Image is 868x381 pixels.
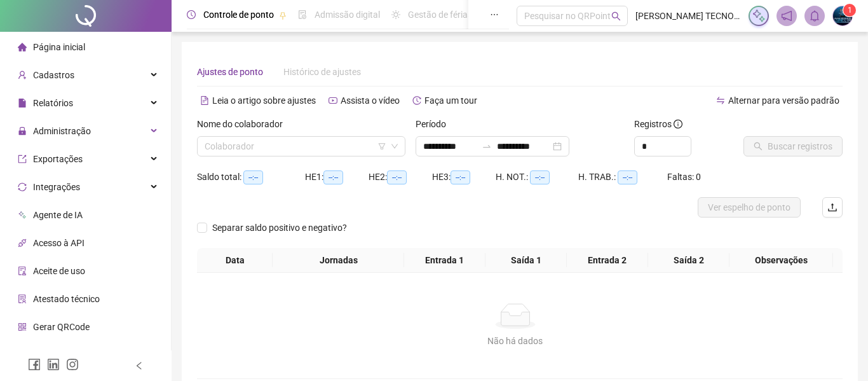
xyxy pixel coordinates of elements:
[698,197,801,218] button: Ver espelho de ponto
[781,10,792,22] span: notification
[416,117,454,131] label: Período
[33,294,100,304] span: Atestado técnico
[848,6,852,15] span: 1
[735,253,828,267] span: Observações
[369,170,432,184] div: HE 2:
[200,96,209,105] span: file-text
[843,4,856,17] sup: Atualize o seu contato no menu Meus Dados
[212,95,316,106] span: Leia o artigo sobre ajustes
[635,9,741,23] span: [PERSON_NAME] TECNOLOGIA E COMÉRCIO EIRRELLI
[667,172,701,182] span: Faltas: 0
[33,98,73,108] span: Relatórios
[530,170,550,184] span: --:--
[18,239,27,247] span: api
[674,120,682,128] span: info-circle
[33,238,85,248] span: Acesso à API
[315,10,380,20] span: Admissão digital
[207,221,352,235] span: Separar saldo positivo e negativo?
[827,202,837,212] span: upload
[716,96,725,105] span: swap
[578,170,667,184] div: H. TRAB.:
[197,170,305,184] div: Saldo total:
[66,358,79,371] span: instagram
[323,170,343,184] span: --:--
[47,358,60,371] span: linkedin
[18,99,27,107] span: file
[33,210,83,220] span: Agente de IA
[33,266,85,276] span: Aceite de uso
[341,95,400,106] span: Assista o vídeo
[18,183,27,191] span: sync
[212,334,818,348] div: Não há dados
[432,170,496,184] div: HE 3:
[728,95,839,106] span: Alternar para versão padrão
[197,248,273,273] th: Data
[387,170,407,184] span: --:--
[33,154,83,164] span: Exportações
[298,10,307,19] span: file-done
[833,6,852,25] img: 8920
[18,155,27,163] span: export
[33,42,85,52] span: Página inicial
[485,248,567,273] th: Saída 1
[135,361,144,370] span: left
[18,267,27,275] span: audit
[18,71,27,80] span: user-add
[187,10,196,19] span: clock-circle
[404,248,485,273] th: Entrada 1
[18,294,27,303] span: solution
[378,142,386,150] span: filter
[305,170,369,184] div: HE 1:
[329,96,337,105] span: youtube
[496,170,578,184] div: H. NOT.:
[18,127,27,135] span: lock
[28,358,41,371] span: facebook
[408,10,472,20] span: Gestão de férias
[809,10,820,22] span: bell
[33,70,74,80] span: Cadastros
[567,248,648,273] th: Entrada 2
[18,322,27,331] span: qrcode
[33,182,80,192] span: Integrações
[33,322,90,332] span: Gerar QRCode
[752,9,766,23] img: sparkle-icon.fc2bf0ac1784a2077858766a79e2daf3.svg
[729,248,833,273] th: Observações
[33,126,91,136] span: Administração
[424,95,477,106] span: Faça um tour
[618,170,637,184] span: --:--
[203,10,274,20] span: Controle de ponto
[648,248,729,273] th: Saída 2
[634,117,682,131] span: Registros
[197,117,291,131] label: Nome do colaborador
[243,170,263,184] span: --:--
[273,248,403,273] th: Jornadas
[197,65,263,79] div: Ajustes de ponto
[279,11,287,19] span: pushpin
[412,96,421,105] span: history
[743,136,843,156] button: Buscar registros
[451,170,470,184] span: --:--
[18,43,27,52] span: home
[611,11,621,21] span: search
[391,10,400,19] span: sun
[391,142,398,150] span: down
[482,141,492,151] span: swap-right
[33,350,74,360] span: Financeiro
[482,141,492,151] span: to
[490,10,499,19] span: ellipsis
[283,65,361,79] div: Histórico de ajustes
